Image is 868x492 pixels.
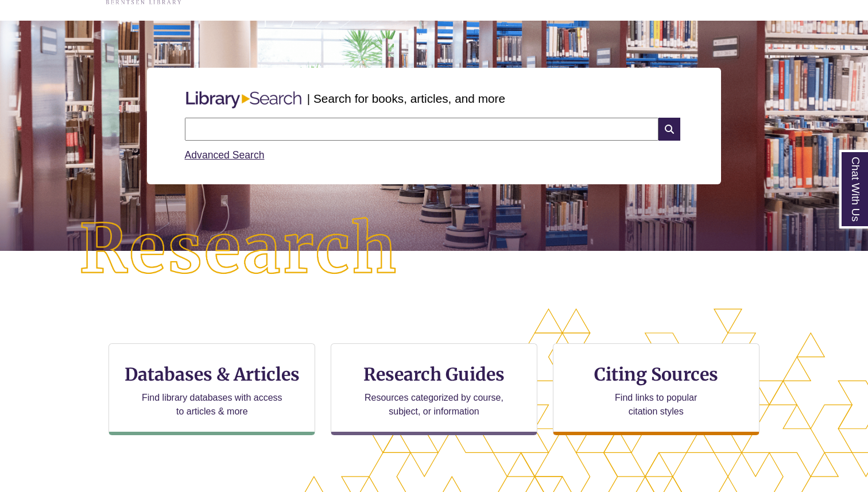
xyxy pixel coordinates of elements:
[586,363,726,385] h3: Citing Sources
[307,90,505,107] p: | Search for books, articles, and more
[180,87,307,113] img: Libary Search
[340,363,528,385] h3: Research Guides
[108,343,315,435] a: Databases & Articles Find library databases with access to articles & more
[658,118,680,141] i: Search
[553,343,759,435] a: Citing Sources Find links to popular citation styles
[331,343,537,435] a: Research Guides Resources categorized by course, subject, or information
[44,182,434,317] img: Research
[137,391,287,419] p: Find library databases with access to articles & more
[118,363,305,385] h3: Databases & Articles
[185,149,265,161] a: Advanced Search
[600,391,712,419] p: Find links to popular citation styles
[359,391,509,419] p: Resources categorized by course, subject, or information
